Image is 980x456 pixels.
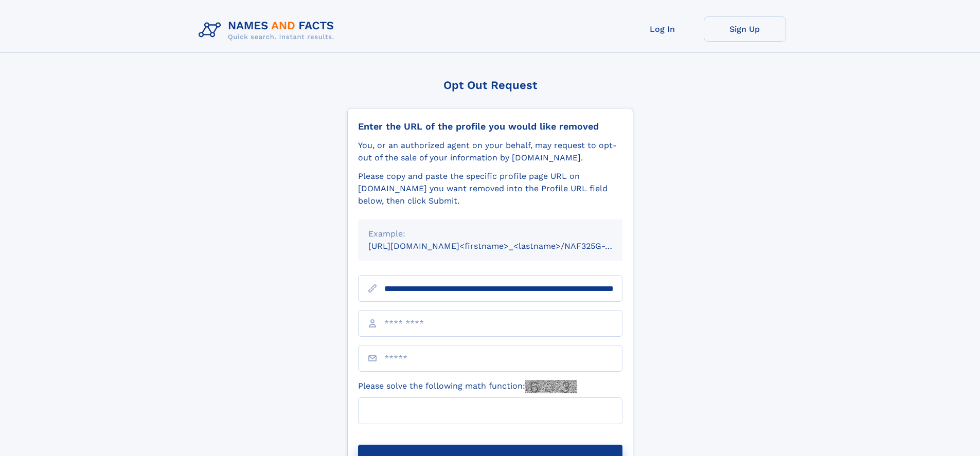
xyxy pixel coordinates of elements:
[358,170,622,207] div: Please copy and paste the specific profile page URL on [DOMAIN_NAME] you want removed into the Pr...
[347,79,633,92] div: Opt Out Request
[621,16,704,42] a: Log In
[358,380,577,393] label: Please solve the following math function:
[368,228,612,240] div: Example:
[194,16,343,44] img: Logo Names and Facts
[358,139,622,164] div: You, or an authorized agent on your behalf, may request to opt-out of the sale of your informatio...
[368,241,642,251] small: [URL][DOMAIN_NAME]<firstname>_<lastname>/NAF325G-xxxxxxxx
[704,16,786,42] a: Sign Up
[358,121,622,132] div: Enter the URL of the profile you would like removed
